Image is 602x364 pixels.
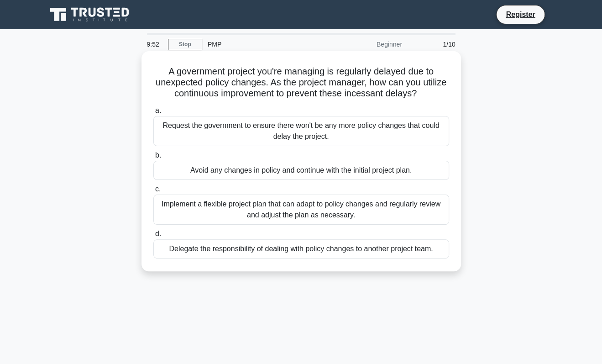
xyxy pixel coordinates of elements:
[153,116,449,146] div: Request the government to ensure there won't be any more policy changes that could delay the proj...
[202,35,328,53] div: PMP
[155,230,161,237] span: d.
[155,185,161,193] span: c.
[153,239,449,258] div: Delegate the responsibility of dealing with policy changes to another project team.
[153,195,449,225] div: Implement a flexible project plan that can adapt to policy changes and regularly review and adjus...
[153,161,449,180] div: Avoid any changes in policy and continue with the initial project plan.
[155,151,161,159] span: b.
[328,35,408,53] div: Beginner
[152,66,450,100] h5: A government project you're managing is regularly delayed due to unexpected policy changes. As th...
[500,9,540,20] a: Register
[155,106,161,114] span: a.
[141,35,168,53] div: 9:52
[408,35,461,53] div: 1/10
[168,39,202,50] a: Stop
